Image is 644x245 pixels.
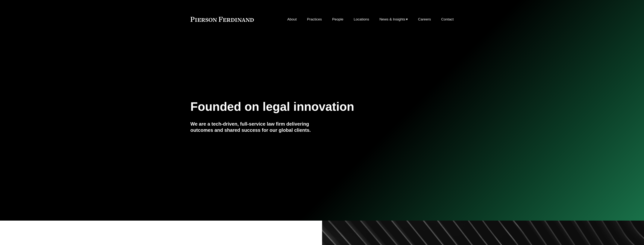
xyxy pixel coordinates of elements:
[441,16,454,23] a: Contact
[379,16,408,23] a: folder dropdown
[190,121,322,133] h4: We are a tech-driven, full-service law firm delivering outcomes and shared success for our global...
[332,16,343,23] a: People
[307,16,322,23] a: Practices
[379,16,405,23] span: News & Insights
[354,16,369,23] a: Locations
[190,100,410,114] h1: Founded on legal innovation
[418,16,431,23] a: Careers
[287,16,297,23] a: About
